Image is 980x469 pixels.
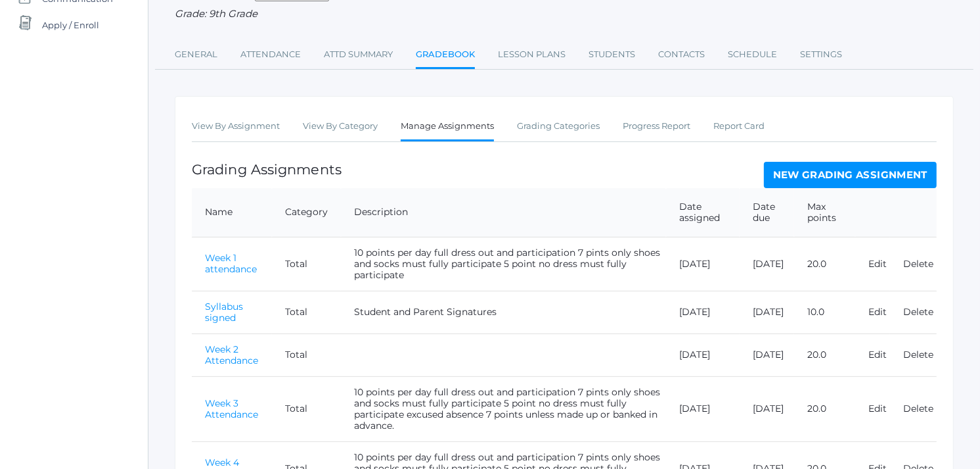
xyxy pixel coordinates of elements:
[192,162,342,177] h1: Grading Assignments
[205,301,243,324] a: Syllabus signed
[240,41,301,68] a: Attendance
[794,291,855,333] td: 10.0
[341,291,666,333] td: Student and Parent Signatures
[416,41,475,70] a: Gradebook
[401,113,494,141] a: Manage Assignments
[341,188,666,237] th: Description
[341,237,666,291] td: 10 points per day full dress out and participation 7 pints only shoes and socks must fully partic...
[205,343,258,366] a: Week 2 Attendance
[589,41,635,68] a: Students
[740,188,793,237] th: Date due
[192,188,272,237] th: Name
[324,41,393,68] a: Attd Summary
[272,291,341,333] td: Total
[272,188,341,237] th: Category
[341,376,666,441] td: 10 points per day full dress out and participation 7 pints only shoes and socks must fully partic...
[740,376,793,441] td: [DATE]
[658,41,705,68] a: Contacts
[666,188,740,237] th: Date assigned
[868,306,887,318] a: Edit
[903,349,933,360] a: Delete
[666,291,740,333] td: [DATE]
[498,41,566,68] a: Lesson Plans
[903,306,933,318] a: Delete
[175,41,217,68] a: General
[623,113,690,139] a: Progress Report
[740,291,793,333] td: [DATE]
[794,333,855,376] td: 20.0
[272,376,341,441] td: Total
[517,113,600,139] a: Grading Categories
[740,237,793,291] td: [DATE]
[794,188,855,237] th: Max points
[666,376,740,441] td: [DATE]
[728,41,777,68] a: Schedule
[868,403,887,414] a: Edit
[666,237,740,291] td: [DATE]
[192,113,280,139] a: View By Assignment
[713,113,765,139] a: Report Card
[794,237,855,291] td: 20.0
[740,333,793,376] td: [DATE]
[868,349,887,360] a: Edit
[272,333,341,376] td: Total
[764,162,937,188] a: New Grading Assignment
[794,376,855,441] td: 20.0
[903,403,933,414] a: Delete
[175,7,954,22] div: Grade: 9th Grade
[42,12,99,38] span: Apply / Enroll
[205,397,258,420] a: Week 3 Attendance
[868,258,887,270] a: Edit
[903,258,933,270] a: Delete
[272,237,341,291] td: Total
[205,252,257,275] a: Week 1 attendance
[800,41,842,68] a: Settings
[666,333,740,376] td: [DATE]
[303,113,378,139] a: View By Category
